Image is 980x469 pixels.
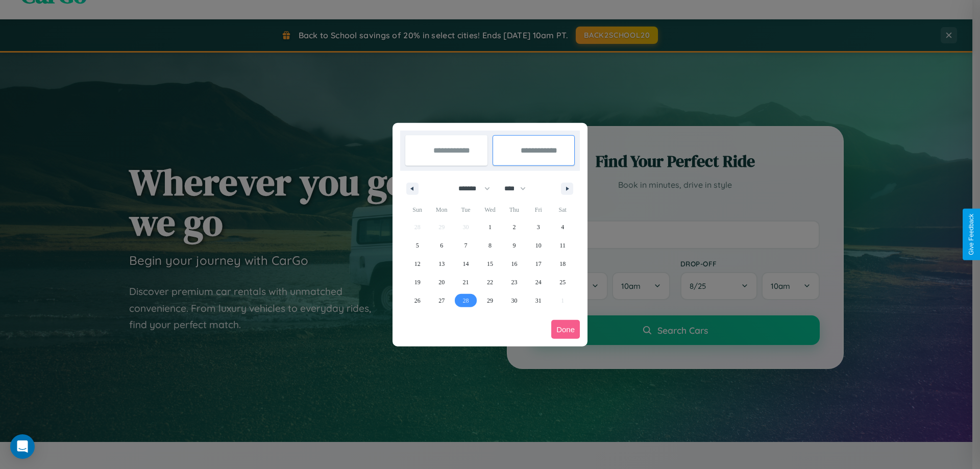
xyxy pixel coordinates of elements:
[511,255,517,273] span: 16
[511,291,517,310] span: 30
[502,236,526,255] button: 9
[551,218,575,236] button: 4
[405,255,429,273] button: 12
[502,202,526,218] span: Thu
[454,291,478,310] button: 28
[535,291,542,310] span: 31
[438,255,445,273] span: 13
[405,273,429,291] button: 19
[526,273,550,291] button: 24
[551,255,575,273] button: 18
[440,236,443,255] span: 6
[405,236,429,255] button: 5
[438,273,445,291] span: 20
[487,291,493,310] span: 29
[478,273,502,291] button: 22
[559,273,566,291] span: 25
[526,291,550,310] button: 31
[463,291,469,310] span: 28
[502,218,526,236] button: 2
[454,255,478,273] button: 14
[416,236,419,255] span: 5
[512,236,516,255] span: 9
[414,255,421,273] span: 12
[526,218,550,236] button: 3
[559,236,566,255] span: 11
[429,202,453,218] span: Mon
[429,255,453,273] button: 13
[526,202,550,218] span: Fri
[438,291,445,310] span: 27
[429,273,453,291] button: 20
[488,236,492,255] span: 8
[487,255,493,273] span: 15
[502,273,526,291] button: 23
[478,291,502,310] button: 29
[454,273,478,291] button: 21
[535,273,542,291] span: 24
[429,291,453,310] button: 27
[414,273,421,291] span: 19
[478,202,502,218] span: Wed
[478,218,502,236] button: 1
[478,236,502,255] button: 8
[414,291,421,310] span: 26
[535,236,542,255] span: 10
[502,291,526,310] button: 30
[10,434,35,459] div: Open Intercom Messenger
[561,218,564,236] span: 4
[463,255,469,273] span: 14
[454,202,478,218] span: Tue
[968,214,975,255] div: Give Feedback
[551,273,575,291] button: 25
[535,255,542,273] span: 17
[526,255,550,273] button: 17
[405,202,429,218] span: Sun
[551,236,575,255] button: 11
[487,273,493,291] span: 22
[478,255,502,273] button: 15
[405,291,429,310] button: 26
[463,273,469,291] span: 21
[511,273,517,291] span: 23
[454,236,478,255] button: 7
[526,236,550,255] button: 10
[429,236,453,255] button: 6
[537,218,540,236] span: 3
[512,218,516,236] span: 2
[464,236,468,255] span: 7
[502,255,526,273] button: 16
[559,255,566,273] span: 18
[551,202,575,218] span: Sat
[551,320,580,339] button: Done
[488,218,492,236] span: 1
